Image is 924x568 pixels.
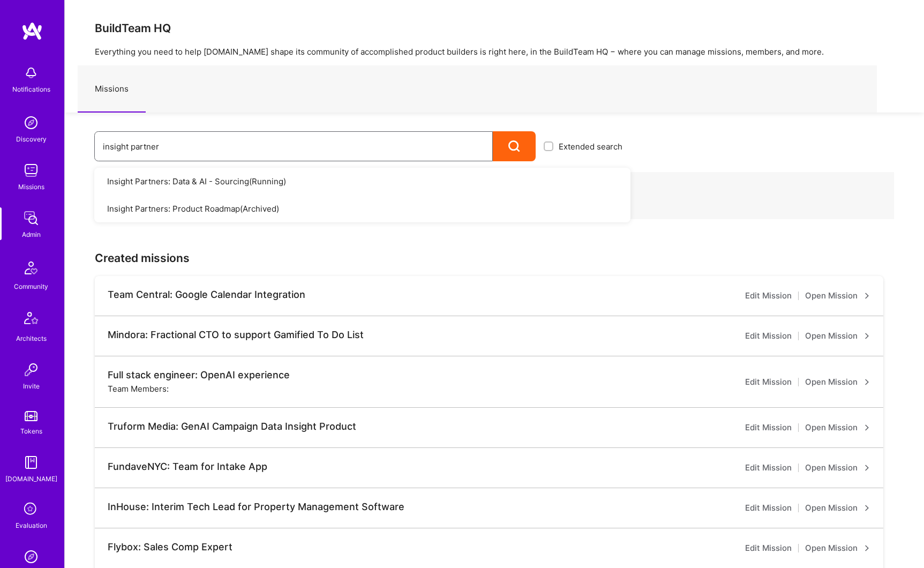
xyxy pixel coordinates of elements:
[20,425,42,437] div: Tokens
[108,461,267,473] div: FundaveNYC: Team for Intake App
[864,333,870,339] i: icon ArrowRight
[805,502,870,514] a: Open Mission
[108,369,290,381] div: Full stack engineer: OpenAI experience
[108,329,364,341] div: Mindora: Fractional CTO to support Gamified To Do List
[745,461,792,474] a: Edit Mission
[95,251,894,265] h3: Created missions
[14,281,48,292] div: Community
[12,84,50,95] div: Notifications
[745,421,792,434] a: Edit Mission
[20,359,42,380] img: Invite
[95,46,894,57] p: Everything you need to help [DOMAIN_NAME] shape its community of accomplished product builders is...
[745,289,792,302] a: Edit Mission
[21,21,43,41] img: logo
[745,542,792,555] a: Edit Mission
[805,330,870,342] a: Open Mission
[864,293,870,299] i: icon ArrowRight
[20,546,42,567] img: Admin Search
[805,376,870,388] a: Open Mission
[18,181,44,192] div: Missions
[864,505,870,511] i: icon ArrowRight
[745,330,792,342] a: Edit Mission
[18,307,44,333] img: Architects
[16,333,47,344] div: Architects
[108,541,232,553] div: Flybox: Sales Comp Expert
[864,424,870,431] i: icon ArrowRight
[21,499,41,520] i: icon SelectionTeam
[22,229,41,240] div: Admin
[25,411,37,421] img: tokens
[23,380,40,392] div: Invite
[745,376,792,388] a: Edit Mission
[20,452,42,473] img: guide book
[745,502,792,514] a: Edit Mission
[864,545,870,551] i: icon ArrowRight
[16,520,47,531] div: Evaluation
[16,133,47,145] div: Discovery
[864,379,870,385] i: icon ArrowRight
[94,195,630,222] a: Insight Partners: Product Roadmap(Archived)
[805,542,870,555] a: Open Mission
[20,160,42,181] img: teamwork
[20,112,42,133] img: discovery
[864,465,870,471] i: icon ArrowRight
[78,66,146,113] a: Missions
[5,473,57,484] div: [DOMAIN_NAME]
[95,21,894,35] h3: BuildTeam HQ
[508,140,521,153] i: icon Search
[20,62,42,84] img: bell
[108,421,356,432] div: Truform Media: GenAI Campaign Data Insight Product
[108,383,169,394] div: Team Members:
[18,255,44,281] img: Community
[805,461,870,474] a: Open Mission
[94,168,630,195] a: Insight Partners: Data & AI - Sourcing(Running)
[103,133,484,160] input: What type of mission are you looking for?
[805,421,870,434] a: Open Mission
[108,501,404,513] div: InHouse: Interim Tech Lead for Property Management Software
[805,289,870,302] a: Open Mission
[559,141,622,152] span: Extended search
[108,289,305,301] div: Team Central: Google Calendar Integration
[20,207,42,229] img: admin teamwork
